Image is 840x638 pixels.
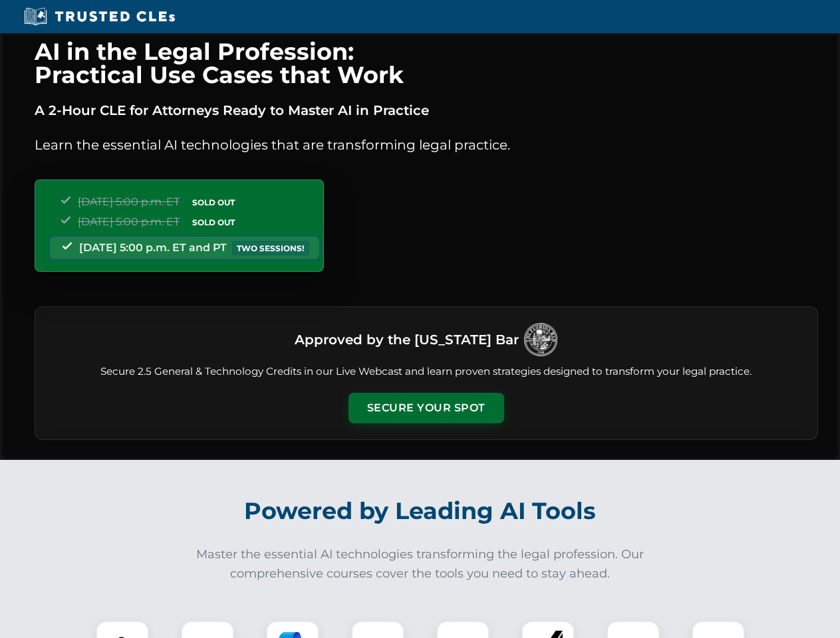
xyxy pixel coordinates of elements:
img: Logo [524,323,557,356]
p: Learn the essential AI technologies that are transforming legal practice. [35,134,818,156]
h2: Powered by Leading AI Tools [52,488,789,534]
p: A 2-Hour CLE for Attorneys Ready to Master AI in Practice [35,100,818,121]
span: [DATE] 5:00 p.m. ET [78,215,180,228]
p: Secure 2.5 General & Technology Credits in our Live Webcast and learn proven strategies designed ... [51,364,801,379]
span: SOLD OUT [188,195,239,209]
span: [DATE] 5:00 p.m. ET [78,195,180,208]
button: Secure Your Spot [349,393,504,423]
h3: Approved by the [US_STATE] Bar [295,328,519,352]
p: Master the essential AI technologies transforming the legal profession. Our comprehensive courses... [188,545,653,584]
h1: AI in the Legal Profession: Practical Use Cases that Work [35,40,818,86]
img: Trusted CLEs [20,7,179,27]
span: SOLD OUT [188,215,239,229]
